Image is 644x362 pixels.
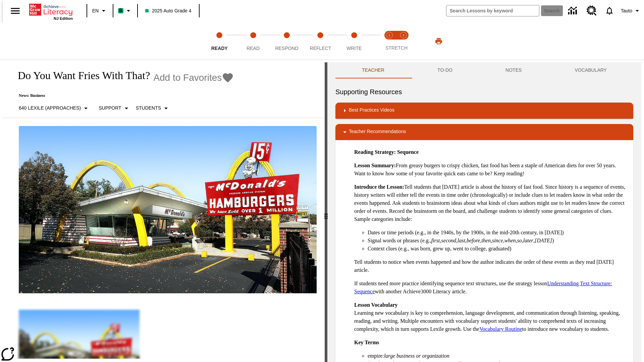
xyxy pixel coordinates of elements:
span: Read [247,46,260,51]
a: Understanding Text Structure: Sequence [354,281,612,294]
p: Learning new vocabulary is key to comprehension, language development, and communication through ... [354,301,628,333]
span: EN [92,7,99,14]
button: Scaffolds, Support [96,102,133,114]
strong: Introduce the Lesson: [354,184,404,190]
button: Read step 2 of 5 [233,23,272,60]
a: Vocabulary Routine [479,326,522,332]
p: Tell students that [DATE] article is about the history of fast food. Since history is a sequence ... [354,183,628,223]
button: Add to Favorites - Do You Want Fries With That? [153,72,234,83]
em: so [517,238,522,243]
span: 2025 Auto Grade 4 [145,7,192,14]
button: Boost Class color is mint green. Change class color [115,5,135,17]
button: Reflect step 4 of 5 [301,23,340,60]
button: Profile/Settings [618,5,644,17]
img: One of the first McDonald's stores, with the iconic red sign and golden arches. [19,126,317,294]
p: From greasy burgers to crispy chicken, fast food has been a staple of American diets for over 50 ... [354,162,628,178]
button: Stretch Respond step 2 of 2 [394,23,413,60]
button: Language: EN, Select a language [89,5,111,17]
li: Signal words or phrases (e.g., , , , , , , , , , ) [368,237,628,245]
text: 1 [388,34,390,37]
span: Tauto [621,7,632,14]
p: Support [99,105,121,112]
em: since [492,238,503,243]
p: Students [136,105,161,112]
em: when [504,238,516,243]
strong: Lesson Vocabulary [354,302,397,308]
a: Notifications [601,2,618,19]
span: Ready [211,46,228,51]
span: NJ Edition [54,16,73,20]
em: second [441,238,456,243]
p: News: Business [11,93,234,98]
em: last [458,238,465,243]
button: Ready step 1 of 5 [200,23,239,60]
button: VOCABULARY [548,62,633,78]
input: search field [446,5,539,16]
p: Teacher Recommendations [349,128,406,136]
span: Add to Favorites [153,72,222,83]
button: Select Lexile, 640 Lexile (Approaches) [16,102,93,114]
strong: Reading Strategy: [354,149,396,155]
div: Best Practices Videos [335,103,633,119]
button: Print [428,35,449,47]
p: 640 Lexile (Approaches) [19,105,81,112]
span: Respond [275,46,298,51]
em: large business or organization [384,353,449,359]
div: Teacher Recommendations [335,124,633,140]
button: Write step 5 of 5 [335,23,374,60]
a: Data Center [564,2,583,20]
em: [DATE] [535,238,552,243]
li: empire: [368,352,628,360]
div: Press Enter or Spacebar and then press right and left arrow keys to move the slider [325,62,327,362]
button: Teacher [335,62,411,78]
span: Write [346,46,362,51]
span: Reflect [310,46,331,51]
em: then [481,238,491,243]
strong: Sequence [397,149,419,155]
p: Tell students to notice when events happened and how the author indicates the order of these even... [354,258,628,274]
button: Select Student [133,102,173,114]
strong: Lesson Summary: [354,163,396,168]
button: TO-DO [411,62,479,78]
button: Open side menu [5,1,25,21]
em: later [523,238,533,243]
p: Best Practices Videos [349,107,394,115]
em: first [431,238,440,243]
li: Dates or time periods (e.g., in the 1940s, by the 1900s, in the mid-20th century, in [DATE]) [368,229,628,237]
a: Resource Center, Will open in new tab [583,2,601,20]
text: 2 [402,34,404,37]
div: reading [3,62,325,359]
button: Stretch Read step 1 of 2 [380,23,399,60]
p: If students need more practice identifying sequence text structures, use the strategy lesson with... [354,280,628,296]
li: Context clues (e.g., was born, grew up, went to college, graduated) [368,245,628,253]
div: Home [29,2,73,20]
span: B [119,6,122,15]
div: activity [327,62,641,362]
strong: Key Terms [354,340,379,345]
em: before [467,238,480,243]
span: STRETCH [385,45,408,51]
button: Respond step 3 of 5 [267,23,306,60]
h1: Do You Want Fries With That? [11,69,150,82]
div: Instructional Panel Tabs [335,62,633,78]
button: NOTES [479,62,548,78]
h6: Supporting Resources [335,86,633,97]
